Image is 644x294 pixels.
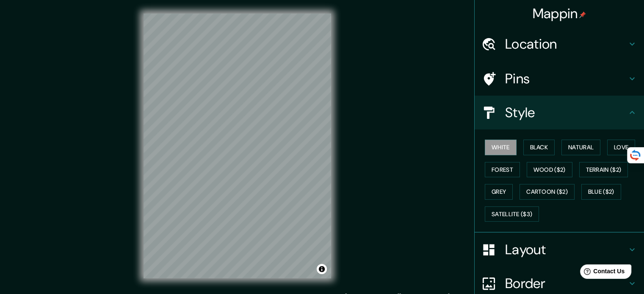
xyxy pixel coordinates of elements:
[607,140,635,155] button: Love
[527,162,572,178] button: Wood ($2)
[317,264,327,274] button: Toggle attribution
[475,27,644,61] div: Location
[485,184,513,200] button: Grey
[475,96,644,129] div: Style
[505,275,627,292] h4: Border
[144,14,331,278] canvas: Map
[475,233,644,267] div: Layout
[523,140,555,155] button: Black
[561,140,600,155] button: Natural
[485,206,539,222] button: Satellite ($3)
[505,104,627,121] h4: Style
[505,36,627,52] h4: Location
[505,241,627,258] h4: Layout
[579,162,628,178] button: Terrain ($2)
[485,140,517,155] button: White
[581,184,621,200] button: Blue ($2)
[520,184,575,200] button: Cartoon ($2)
[579,11,586,18] img: pin-icon.png
[533,5,586,22] h4: Mappin
[485,162,520,178] button: Forest
[505,70,627,87] h4: Pins
[475,62,644,96] div: Pins
[569,261,635,285] iframe: Help widget launcher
